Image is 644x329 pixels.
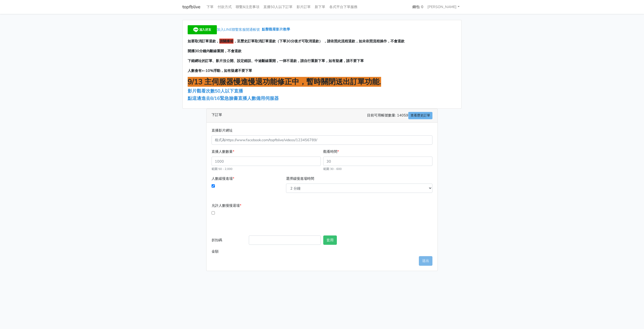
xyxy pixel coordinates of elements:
[188,68,252,73] span: 人數會有+-10%浮動，如有疑慮不要下單
[212,176,234,182] label: 人數緩慢進場
[188,95,279,101] a: 點這邊進去8/16緊急臉書直播人數備用伺服器
[207,109,437,123] div: 下訂單
[188,39,219,44] span: 如要取消訂單退款，
[419,256,432,265] button: 送出
[188,77,381,87] span: 9/13 主伺服器慢進慢退功能修正中，暫時關閉送出訂單功能.
[216,2,234,12] a: 付款方式
[212,135,432,145] input: 格式為https://www.facebook.com/topfblive/videos/123456789/
[313,2,327,12] a: 新下單
[212,149,234,155] label: 直播人數數量
[212,167,232,171] small: 範圍 50 - 2,000
[188,25,217,34] img: 加入好友
[210,247,248,256] label: 金額
[323,157,432,166] input: 30
[233,39,405,44] span: ，至歷史訂單取消訂單退款（下單30分後才可取消退款） ，請依照此流程退款，如未依照流程操作，不會退款
[286,176,314,182] label: 選擇緩慢進場時間
[217,27,260,32] span: 加入LINE聯繫客服開通帳號
[234,2,261,12] a: 聯繫&注意事項
[219,39,233,44] span: 請關播前
[425,2,462,12] a: [PERSON_NAME]
[295,2,313,12] a: 影片訂單
[327,2,359,12] a: 各式平台下單服務
[188,58,364,63] span: 下錯網址的訂單、影片沒公開、設定錯誤、中途斷線重開，一律不退款，請自行重新下單，如有疑慮，請不要下單
[367,112,432,119] span: 目前可用帳號數量: 14059
[188,27,262,32] a: 加入LINE聯繫客服開通帳號
[410,2,425,12] a: 錢包: 0
[408,112,432,119] a: 查看歷史訂單
[215,88,244,94] a: 50人以下直播
[323,167,342,171] small: 範圍 30 - 600
[212,157,321,166] input: 1000
[215,88,243,94] span: 50人以下直播
[412,4,423,9] strong: 錢包: 0
[212,203,241,208] label: 允許人數慢慢退場
[188,48,242,53] span: 開播30分鐘內斷線重開，不會退款
[188,88,215,94] a: 影片觀看次數
[212,128,233,133] label: 直播影片網址
[205,2,216,12] a: 下單
[182,2,200,12] a: topfblive
[323,235,337,245] button: 套用
[323,149,339,155] label: 觀看時間
[261,2,295,12] a: 直播50人以下訂單
[262,27,290,32] a: 點擊觀看影片教學
[210,235,248,247] label: 折扣碼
